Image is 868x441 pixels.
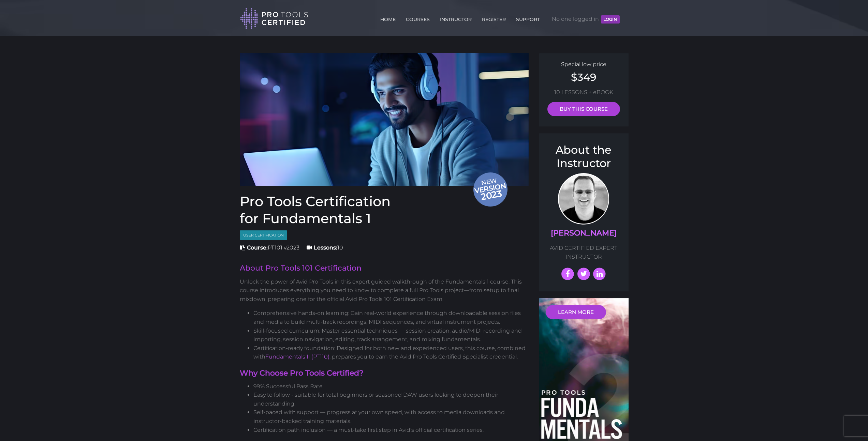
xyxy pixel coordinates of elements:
[253,326,529,344] li: Skill-focused curriculum: Master essential techniques — session creation, audio/MIDI recording an...
[240,193,529,227] h1: Pro Tools Certification for Fundamentals 1
[265,353,329,360] a: Fundamentals II (PT110)
[240,7,308,30] img: Pro Tools Certified Logo
[552,9,619,29] span: No one logged in
[561,61,606,67] span: Special low price
[473,183,507,193] span: version
[601,15,619,24] button: LOGIN
[551,228,617,238] a: [PERSON_NAME]
[558,173,609,225] img: AVID Expert Instructor, Professor Scott Beckett profile photo
[438,13,473,24] a: INSTRUCTOR
[514,13,542,24] a: SUPPORT
[240,53,529,186] a: Newversion 2023
[546,305,606,319] a: LEARN MORE
[307,244,343,251] span: 10
[473,187,509,203] span: 2023
[240,277,529,304] p: Unlock the power of Avid Pro Tools in this expert guided walkthrough of the Fundamentals 1 course...
[240,230,287,240] span: User Certification
[404,13,431,24] a: COURSES
[480,13,507,24] a: REGISTER
[379,13,397,24] a: HOME
[253,344,529,361] li: Certification-ready foundation: Designed for both new and experienced users, this course, combine...
[247,244,268,251] strong: Course:
[473,177,509,203] span: New
[546,244,622,261] p: AVID CERTIFIED EXPERT INSTRUCTOR
[546,143,622,170] h3: About the Instructor
[546,88,622,97] p: 10 LESSONS + eBOOK
[547,102,620,116] a: BUY THIS COURSE
[240,244,299,251] span: PT101 v2023
[253,309,529,326] li: Comprehensive hands-on learning: Gain real-world experience through downloadable session files an...
[253,408,529,425] li: Self-paced with support — progress at your own speed, with access to media downloads and instruct...
[240,368,529,379] h4: Why Choose Pro Tools Certified?
[253,391,529,408] li: Easy to follow - suitable for total beginners or seasoned DAW users looking to deepen their under...
[240,264,529,272] h2: About Pro Tools 101 Certification
[253,382,529,391] li: 99% Successful Pass Rate
[546,72,622,82] h2: $349
[314,244,337,251] strong: Lessons:
[240,53,529,186] img: Pro tools certified Fundamentals 1 Course cover
[253,426,529,435] li: Certification path inclusion — a must-take first step in Avid's official certification series.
